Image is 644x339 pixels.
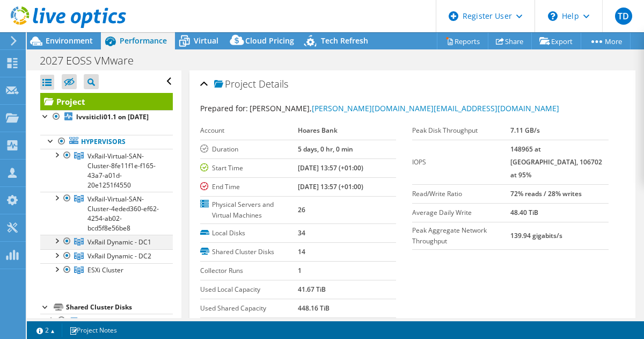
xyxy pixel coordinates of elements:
[412,189,510,199] label: Read/Write Ratio
[200,228,298,239] label: Local Disks
[200,303,298,314] label: Used Shared Capacity
[66,301,173,314] div: Shared Cluster Disks
[298,266,302,275] b: 1
[40,149,173,192] a: VxRail-Virtual-SAN-Cluster-8fe11f1e-f165-43a7-a01d-20e1251f4550
[510,145,602,179] b: 148965 at [GEOGRAPHIC_DATA], 106702 at 95%
[298,126,338,135] b: Hoares Bank
[510,231,562,240] b: 139.94 gigabits/s
[298,163,363,172] b: [DATE] 13:57 (+01:00)
[200,284,298,295] label: Used Local Capacity
[510,189,582,198] b: 72% reads / 28% writes
[312,103,559,113] a: [PERSON_NAME][DOMAIN_NAME][EMAIL_ADDRESS][DOMAIN_NAME]
[412,225,510,247] label: Peak Aggregate Network Throughput
[46,35,93,46] span: Environment
[298,182,363,191] b: [DATE] 13:57 (+01:00)
[200,103,248,113] label: Prepared for:
[87,251,151,261] span: VxRail Dynamic - DC2
[321,35,368,46] span: Tech Refresh
[40,93,173,110] a: Project
[76,112,149,121] b: lvvsiticli01.1 on [DATE]
[412,157,510,168] label: IOPS
[531,33,581,49] a: Export
[581,33,631,49] a: More
[298,145,353,154] b: 5 days, 0 hr, 0 min
[259,77,288,90] span: Details
[510,208,538,217] b: 48.40 TiB
[40,263,173,277] a: ESXi Cluster
[200,125,298,136] label: Account
[87,194,159,233] span: VxRail-Virtual-SAN-Cluster-4eded360-ef62-4254-ab02-bcd5f8e56be8
[510,126,540,135] b: 7.11 GB/s
[298,228,305,237] b: 34
[548,11,558,21] svg: \n
[40,135,173,149] a: Hypervisors
[40,249,173,263] a: VxRail Dynamic - DC2
[298,205,305,214] b: 26
[200,265,298,276] label: Collector Runs
[40,192,173,235] a: VxRail-Virtual-SAN-Cluster-4eded360-ef62-4254-ab02-bcd5f8e56be8
[40,110,173,124] a: lvvsiticli01.1 on [DATE]
[200,182,298,192] label: End Time
[35,55,150,67] h1: 2027 EOSS VMware
[200,199,298,221] label: Physical Servers and Virtual Machines
[298,304,330,313] b: 448.16 TiB
[488,33,532,49] a: Share
[40,235,173,249] a: VxRail Dynamic - DC1
[298,285,326,294] b: 41.67 TiB
[87,152,156,190] span: VxRail-Virtual-SAN-Cluster-8fe11f1e-f165-43a7-a01d-20e1251f4550
[250,103,559,113] span: [PERSON_NAME],
[412,207,510,218] label: Average Daily Write
[200,144,298,155] label: Duration
[62,323,125,337] a: Project Notes
[194,35,218,46] span: Virtual
[437,33,488,49] a: Reports
[412,125,510,136] label: Peak Disk Throughput
[615,8,632,25] span: TD
[87,237,151,247] span: VxRail Dynamic - DC1
[29,323,62,337] a: 2
[245,35,294,46] span: Cloud Pricing
[298,247,305,256] b: 14
[120,35,167,46] span: Performance
[200,247,298,257] label: Shared Cluster Disks
[200,163,298,174] label: Start Time
[214,79,256,90] span: Project
[87,265,123,275] span: ESXi Cluster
